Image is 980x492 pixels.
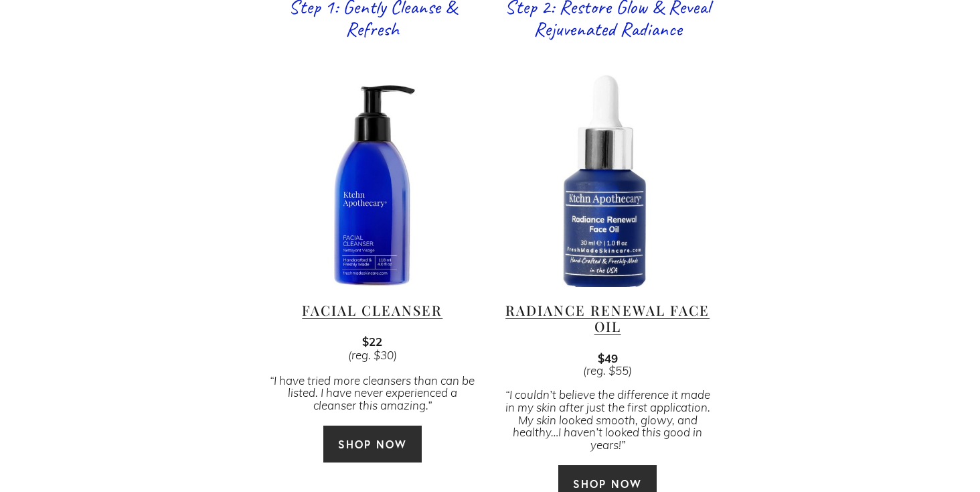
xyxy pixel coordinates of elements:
a: Radiance Renewal Face Oil [505,301,710,335]
em: “I have tried more cleansers than can be listed. I have never experienced a cleanser this amazing.” [270,373,477,413]
strong: $22 [362,333,382,349]
em: “I couldn’t believe the difference it made in my skin after just the first application. My skin l... [505,387,713,452]
a: SHOP NOW [323,425,422,463]
a: Facial Cleanser [302,301,442,319]
em: (reg. $55) [583,363,632,378]
em: (reg. $30) [348,347,397,363]
strong: $49 [598,350,618,366]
